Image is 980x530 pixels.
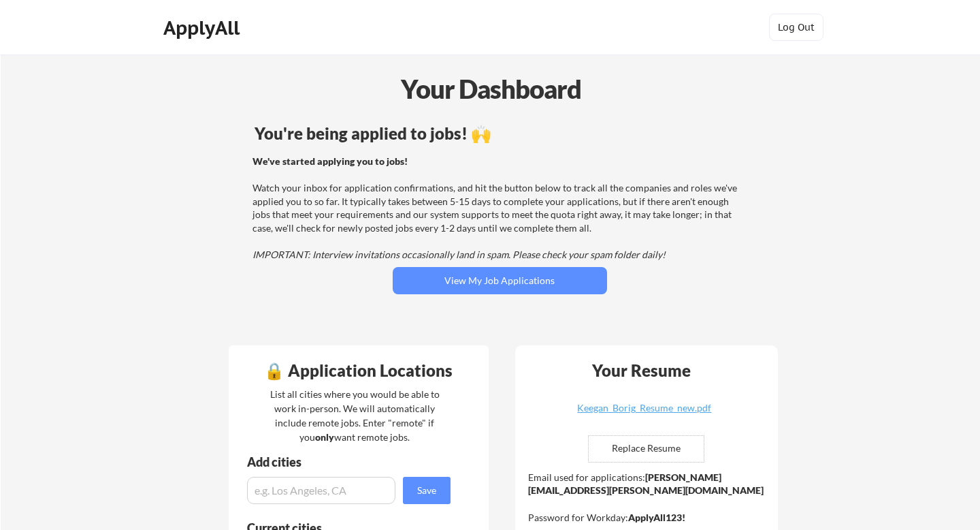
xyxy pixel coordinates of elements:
[628,512,685,523] strong: ApplyAll123!
[252,155,743,262] div: Watch your inbox for application confirmations, and hit the button below to track all the compani...
[769,14,823,41] button: Log Out
[563,403,725,413] div: Keegan_Borig_Resume_new.pdf
[232,362,485,379] div: 🔒 Application Locations
[315,431,334,443] strong: only
[563,403,725,424] a: Keegan_Borig_Resume_new.pdf
[261,387,448,444] div: List all cities where you would be able to work in-person. We will automatically include remote j...
[255,125,745,142] div: You're being applied to jobs! 🙌
[252,155,408,167] strong: We've started applying you to jobs!
[1,69,980,108] div: Your Dashboard
[252,249,666,260] em: IMPORTANT: Interview invitations occasionally land in spam. Please check your spam folder daily!
[247,477,395,504] input: e.g. Los Angeles, CA
[393,267,607,294] button: View My Job Applications
[574,362,709,379] div: Your Resume
[163,16,244,40] div: ApplyAll
[403,477,451,504] button: Save
[528,471,764,497] strong: [PERSON_NAME][EMAIL_ADDRESS][PERSON_NAME][DOMAIN_NAME]
[247,456,454,468] div: Add cities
